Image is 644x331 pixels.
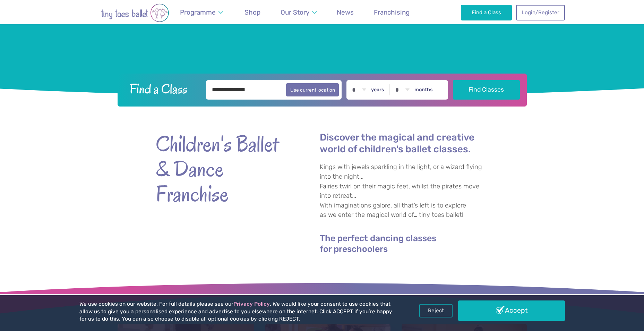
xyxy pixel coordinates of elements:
[320,245,388,254] a: for preschoolers
[180,8,216,16] span: Programme
[286,83,339,96] button: Use current location
[156,131,281,206] strong: Children's Ballet & Dance Franchise
[177,4,226,20] a: Programme
[233,301,270,307] a: Privacy Policy
[334,4,357,20] a: News
[320,131,489,155] h2: Discover the magical and creative world of children's ballet classes.
[371,4,413,20] a: Franchising
[453,80,520,100] button: Find Classes
[371,87,384,93] label: years
[461,5,512,20] a: Find a Class
[320,233,489,254] h4: The perfect dancing classes
[414,87,433,93] label: months
[79,3,190,22] img: tiny toes ballet
[320,162,489,220] p: Kings with jewels sparkling in the light, or a wizard flying into the night... Fairies twirl on t...
[244,8,260,16] span: Shop
[374,8,410,16] span: Franchising
[79,300,395,323] p: We use cookies on our website. For full details please see our . We would like your consent to us...
[516,5,565,20] a: Login/Register
[124,80,201,97] h2: Find a Class
[458,300,565,321] a: Accept
[419,304,453,317] a: Reject
[277,4,320,20] a: Our Story
[281,8,309,16] span: Our Story
[241,4,264,20] a: Shop
[337,8,354,16] span: News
